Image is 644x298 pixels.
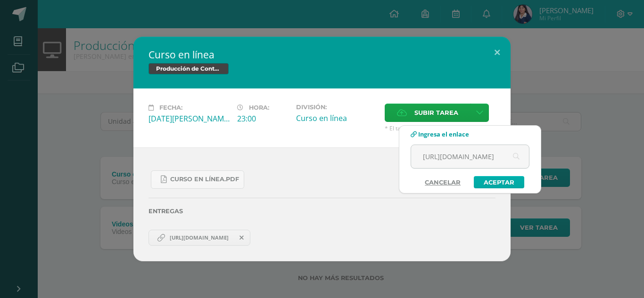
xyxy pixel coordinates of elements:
span: Ingresa el enlace [418,130,469,138]
div: [DATE][PERSON_NAME] [149,113,230,124]
span: Subir tarea [414,104,458,121]
span: Fecha: [159,104,182,111]
input: Ej. www.google.com [411,145,529,168]
a: https://prezi.com/view/Xc9WQbwi3c8Tm7vLBJRW/?referral_token=OWaxgmlnB3FN [149,230,250,246]
span: * El tamaño máximo permitido es 50 MB [385,124,495,132]
a: Cancelar [415,176,470,188]
span: [URL][DOMAIN_NAME] [165,234,233,242]
span: Curso en línea.pdf [170,176,239,183]
button: Close (Esc) [484,37,511,69]
a: Aceptar [474,176,524,188]
a: Curso en línea.pdf [151,170,244,189]
h2: Curso en línea [149,48,495,61]
label: División: [296,104,377,111]
label: Entregas [149,208,495,215]
span: Hora: [249,104,269,111]
span: Producción de Contenidos Digitales [149,63,229,74]
div: Curso en línea [296,113,377,123]
span: Remover entrega [234,233,250,243]
div: 23:00 [237,113,289,124]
